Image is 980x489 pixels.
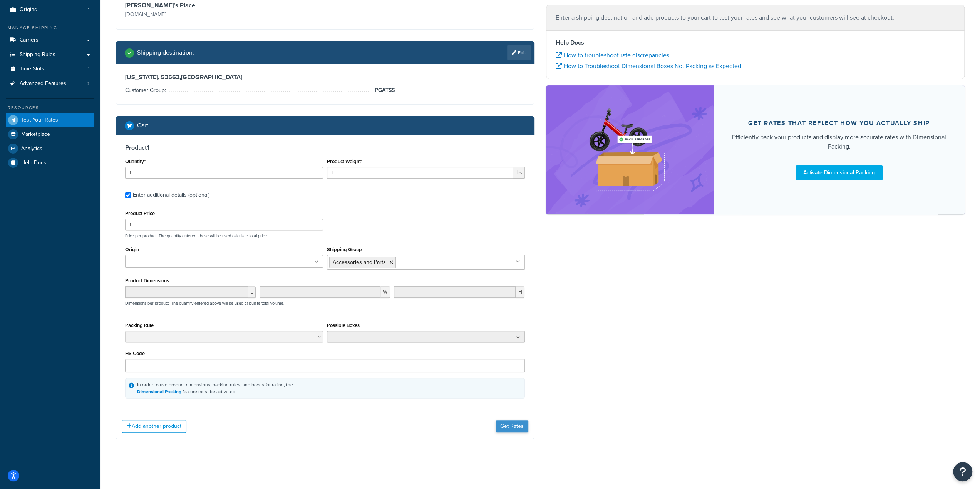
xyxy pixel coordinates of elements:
[125,210,155,216] label: Product Price
[327,247,362,252] label: Shipping Group
[327,167,513,179] input: 0.00
[21,117,58,124] span: Test Your Rates
[6,113,94,127] a: Test Your Rates
[125,350,145,356] label: HS Code
[21,145,42,152] span: Analytics
[125,278,169,284] label: Product Dimensions
[87,80,89,87] span: 3
[6,3,94,17] li: Origins
[125,144,525,152] h3: Product 1
[20,66,44,72] span: Time Slots
[556,12,955,23] p: Enter a shipping destination and add products to your cart to test your rates and see what your c...
[88,66,89,72] span: 1
[125,73,525,81] h3: [US_STATE], 53563 , [GEOGRAPHIC_DATA]
[20,80,66,87] span: Advanced Features
[556,51,669,60] a: How to troubleshoot rate discrepancies
[21,160,46,166] span: Help Docs
[125,159,146,164] label: Quantity*
[125,322,154,328] label: Packing Rule
[122,420,186,433] button: Add another product
[796,165,883,180] a: Activate Dimensional Packing
[123,300,285,306] p: Dimensions per product. The quantity entered above will be used calculate total volume.
[20,37,39,43] span: Carriers
[6,33,94,47] a: Carriers
[380,286,390,298] span: W
[137,49,194,56] h2: Shipping destination :
[513,167,525,179] span: lbs
[137,122,150,129] h2: Cart :
[6,25,94,31] div: Manage Shipping
[953,462,972,481] button: Open Resource Center
[6,77,94,91] a: Advanced Features3
[125,9,323,20] p: [DOMAIN_NAME]
[125,247,139,252] label: Origin
[20,52,55,58] span: Shipping Rules
[6,142,94,155] a: Analytics
[21,131,50,138] span: Marketplace
[6,3,94,17] a: Origins1
[125,2,323,9] h3: [PERSON_NAME]'s Place
[748,119,930,127] div: Get rates that reflect how you actually ship
[6,77,94,91] li: Advanced Features
[507,45,531,60] a: Edit
[556,38,955,47] h4: Help Docs
[327,159,362,164] label: Product Weight*
[333,258,386,266] span: Accessories and Parts
[732,133,946,151] div: Efficiently pack your products and display more accurate rates with Dimensional Packing.
[137,388,181,395] a: Dimensional Packing
[581,97,678,202] img: feature-image-dim-d40ad3071a2b3c8e08177464837368e35600d3c5e73b18a22c1e4bb210dc32ac.png
[6,127,94,141] a: Marketplace
[248,286,256,298] span: L
[556,62,741,70] a: How to Troubleshoot Dimensional Boxes Not Packing as Expected
[516,286,524,298] span: H
[6,48,94,62] a: Shipping Rules
[496,420,528,432] button: Get Rates
[6,156,94,170] a: Help Docs
[125,86,168,94] span: Customer Group:
[133,190,209,200] div: Enter additional details (optional)
[125,167,323,179] input: 0
[6,105,94,111] div: Resources
[137,381,293,395] div: In order to use product dimensions, packing rules, and boxes for rating, the feature must be acti...
[6,62,94,76] li: Time Slots
[20,7,37,13] span: Origins
[125,192,131,198] input: Enter additional details (optional)
[373,86,395,95] span: PGATSS
[327,322,360,328] label: Possible Boxes
[88,7,89,13] span: 1
[123,233,527,239] p: Price per product. The quantity entered above will be used calculate total price.
[6,62,94,76] a: Time Slots1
